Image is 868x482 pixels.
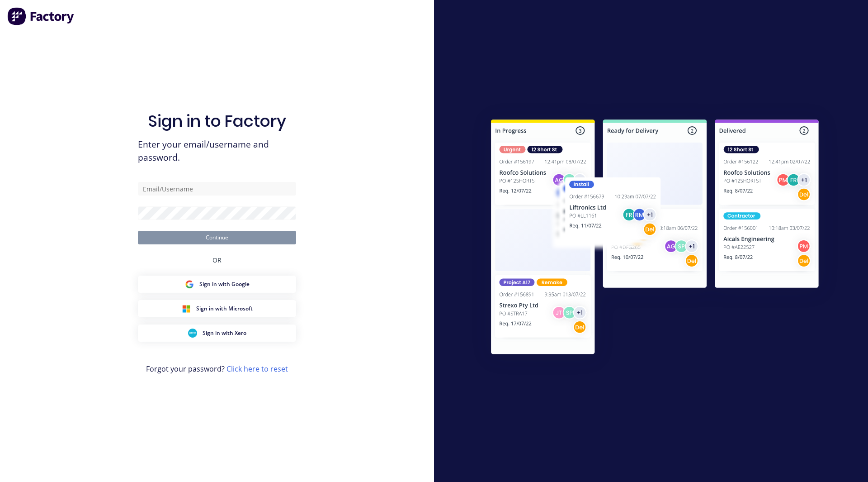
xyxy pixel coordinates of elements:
span: Sign in with Xero [203,329,246,337]
span: Forgot your password? [146,363,288,374]
div: OR [212,244,222,276]
button: Xero Sign inSign in with Xero [138,325,296,342]
img: Google Sign in [185,280,194,289]
button: Microsoft Sign inSign in with Microsoft [138,300,296,317]
span: Sign in with Microsoft [196,305,253,313]
a: Click here to reset [226,364,288,374]
img: Sign in [471,101,839,376]
img: Microsoft Sign in [182,304,191,313]
h1: Sign in to Factory [148,111,286,131]
button: Google Sign inSign in with Google [138,276,296,293]
img: Xero Sign in [188,329,197,338]
img: Factory [7,7,75,25]
span: Sign in with Google [199,280,250,288]
span: Enter your email/username and password. [138,138,296,164]
input: Email/Username [138,182,296,196]
button: Continue [138,231,296,244]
